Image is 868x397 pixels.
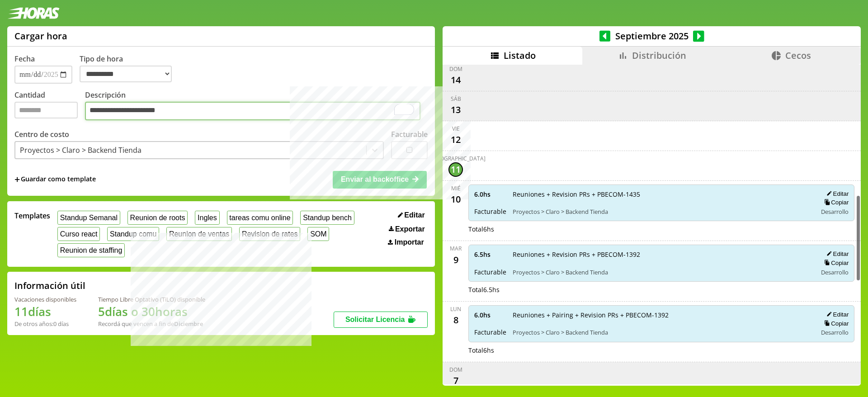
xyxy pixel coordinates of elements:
[513,268,811,276] span: Proyectos > Claro > Backend Tienda
[449,65,462,73] div: dom
[821,328,849,336] span: Desarrollo
[821,198,849,206] button: Copiar
[14,129,69,139] label: Centro de costo
[448,103,463,117] div: 13
[333,171,427,188] button: Enviar al backoffice
[127,211,188,225] button: Reunion de roots
[107,227,159,241] button: Standup comu
[610,30,693,42] span: Septiembre 2025
[468,225,854,233] div: Total 6 hs
[14,175,96,184] span: +Guardar como template
[824,250,849,258] button: Editar
[57,243,125,257] button: Reunion de staffing
[80,54,179,84] label: Tipo de hora
[14,175,20,184] span: +
[821,208,849,216] span: Desarrollo
[448,192,463,207] div: 10
[821,268,849,276] span: Desarrollo
[195,211,219,225] button: Ingles
[14,30,67,42] h1: Cargar hora
[341,175,409,183] span: Enviar al backoffice
[20,145,142,155] div: Proyectos > Claro > Backend Tienda
[448,162,463,177] div: 11
[448,313,463,327] div: 8
[448,132,463,147] div: 12
[468,285,854,294] div: Total 6.5 hs
[451,184,461,192] div: mié
[474,311,506,319] span: 6.0 hs
[85,102,420,121] textarea: To enrich screen reader interactions, please activate Accessibility in Grammarly extension settings
[98,295,205,303] div: Tiempo Libre Optativo (TiLO) disponible
[227,211,293,225] button: tareas comu online
[386,225,428,234] button: Exportar
[824,190,849,198] button: Editar
[452,125,460,132] div: vie
[239,227,300,241] button: Revision de rates
[785,49,811,61] span: Cecos
[98,303,205,320] h1: 5 días o 30 horas
[474,328,506,336] span: Facturable
[14,303,76,320] h1: 11 días
[632,49,686,61] span: Distribución
[7,7,60,19] img: logotipo
[395,225,425,233] span: Exportar
[426,155,486,162] div: [DEMOGRAPHIC_DATA]
[300,211,354,225] button: Standup bench
[14,102,78,118] input: Cantidad
[824,311,849,318] button: Editar
[334,312,428,328] button: Solicitar Licencia
[474,250,506,259] span: 6.5 hs
[395,211,428,220] button: Editar
[821,320,849,327] button: Copiar
[450,245,462,252] div: mar
[14,90,85,123] label: Cantidad
[57,211,120,225] button: Standup Semanal
[14,211,50,221] span: Templates
[451,95,461,103] div: sáb
[14,295,76,303] div: Vacaciones disponibles
[98,320,205,328] div: Recordá que vencen a fin de
[474,207,506,216] span: Facturable
[14,320,76,328] div: De otros años: 0 días
[513,250,811,259] span: Reuniones + Revision PRs + PBECOM-1392
[448,252,463,267] div: 9
[80,66,172,82] select: Tipo de hora
[513,328,811,336] span: Proyectos > Claro > Backend Tienda
[391,129,428,139] label: Facturable
[14,54,35,64] label: Fecha
[174,320,203,328] b: Diciembre
[821,259,849,267] button: Copiar
[307,227,329,241] button: SOM
[513,208,811,216] span: Proyectos > Claro > Backend Tienda
[504,49,536,61] span: Listado
[14,279,85,292] h2: Información útil
[474,268,506,276] span: Facturable
[448,73,463,87] div: 14
[85,90,428,123] label: Descripción
[468,346,854,354] div: Total 6 hs
[513,190,811,198] span: Reuniones + Revision PRs + PBECOM-1435
[443,65,861,384] div: scrollable content
[474,190,506,198] span: 6.0 hs
[404,211,425,219] span: Editar
[449,366,462,373] div: dom
[57,227,100,241] button: Curso react
[450,305,461,313] div: lun
[395,238,424,246] span: Importar
[166,227,232,241] button: Reunion de ventas
[513,311,811,319] span: Reuniones + Pairing + Revision PRs + PBECOM-1392
[448,373,463,388] div: 7
[345,316,405,323] span: Solicitar Licencia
